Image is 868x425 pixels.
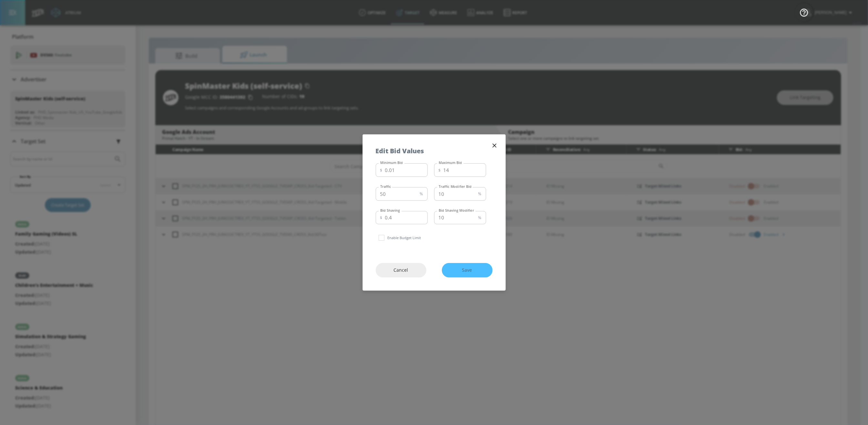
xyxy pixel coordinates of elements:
[795,3,813,21] button: Open Resource Center
[420,190,423,197] p: %
[478,214,482,221] p: %
[389,266,414,274] span: Cancel
[439,208,474,213] label: Bid Shaving Modifier
[376,263,426,278] button: Cancel
[387,235,421,241] p: Enable Budget Limit
[439,184,472,189] label: Traffic Modifier Bid
[380,160,403,165] label: Minimum Bid
[380,208,400,213] label: Bid Shaving
[380,214,383,221] p: $
[380,167,383,174] p: $
[376,147,424,154] h5: Edit Bid Values
[478,190,482,197] p: %
[439,160,462,165] label: Maximum Bid
[439,167,441,174] p: $
[380,184,391,189] label: Traffic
